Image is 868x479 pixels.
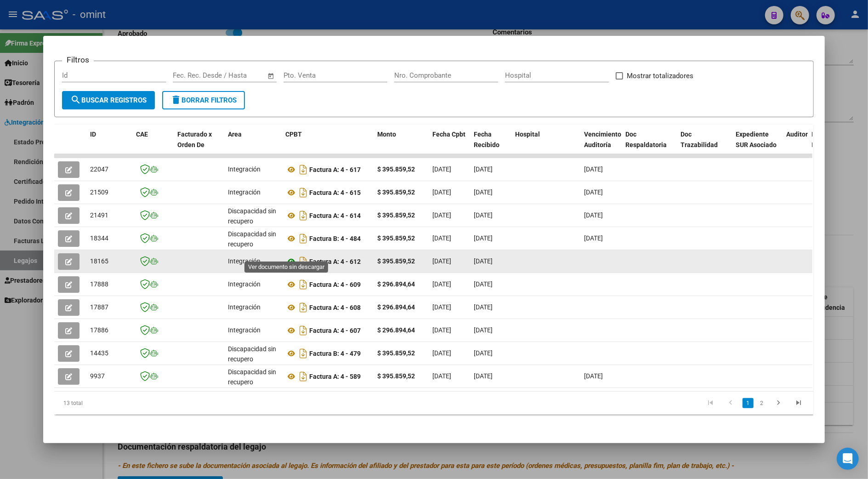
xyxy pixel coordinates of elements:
span: Discapacidad sin recupero [228,345,276,363]
div: Open Intercom Messenger [837,448,859,470]
span: [DATE] [474,188,493,196]
strong: Factura A: 4 - 612 [309,258,361,265]
span: 14435 [90,349,108,357]
li: page 1 [741,395,755,411]
i: Descargar documento [297,231,309,246]
button: Borrar Filtros [162,91,245,109]
span: 17886 [90,326,108,334]
mat-icon: search [70,94,81,105]
datatable-header-cell: Fecha Cpbt [429,125,470,165]
span: Mostrar totalizadores [627,70,693,81]
a: go to next page [770,398,788,408]
span: Expediente SUR Asociado [736,131,777,148]
span: Hospital [515,131,540,138]
span: [DATE] [474,234,493,242]
strong: Factura A: 4 - 589 [309,373,361,380]
i: Descargar documento [297,346,309,361]
span: Discapacidad sin recupero [228,230,276,248]
strong: $ 395.859,52 [377,211,415,219]
span: [DATE] [474,349,493,357]
span: Discapacidad sin recupero [228,207,276,225]
i: Descargar documento [297,277,309,292]
span: Discapacidad sin recupero [228,368,276,386]
span: [DATE] [432,326,451,334]
datatable-header-cell: Monto [374,125,429,165]
strong: $ 395.859,52 [377,257,415,265]
span: [DATE] [432,372,451,380]
span: [DATE] [432,211,451,219]
mat-icon: delete [170,94,182,105]
datatable-header-cell: Area [224,125,282,165]
datatable-header-cell: Doc Trazabilidad [677,125,732,165]
strong: Factura A: 4 - 614 [309,212,361,219]
li: page 2 [755,395,769,411]
datatable-header-cell: Fecha Recibido [470,125,511,165]
a: 1 [743,398,754,408]
datatable-header-cell: Auditoria [783,125,808,165]
strong: Factura A: 4 - 608 [309,304,361,311]
span: [DATE] [432,257,451,265]
i: Descargar documento [297,369,309,384]
a: go to last page [790,398,808,408]
span: [DATE] [432,188,451,196]
strong: $ 395.859,52 [377,372,415,380]
span: [DATE] [474,326,493,334]
span: [DATE] [584,165,603,173]
span: 22047 [90,165,108,173]
span: [DATE] [432,280,451,288]
i: Descargar documento [297,162,309,177]
a: go to first page [702,398,720,408]
span: [DATE] [432,303,451,311]
strong: Factura A: 4 - 609 [309,281,361,288]
span: Integración [228,165,261,173]
span: 18165 [90,257,108,265]
span: Area [228,131,242,138]
datatable-header-cell: CPBT [282,125,374,165]
span: [DATE] [432,349,451,357]
span: Vencimiento Auditoría [584,131,621,148]
datatable-header-cell: Hospital [511,125,580,165]
span: 21491 [90,211,108,219]
strong: Factura B: 4 - 484 [309,235,361,242]
span: Monto [377,131,396,138]
span: [DATE] [432,165,451,173]
span: 21509 [90,188,108,196]
span: [DATE] [474,280,493,288]
strong: $ 395.859,52 [377,188,415,196]
datatable-header-cell: Vencimiento Auditoría [580,125,622,165]
datatable-header-cell: Doc Respaldatoria [622,125,677,165]
datatable-header-cell: ID [86,125,132,165]
input: Fecha fin [218,71,263,80]
i: Descargar documento [297,208,309,223]
span: [DATE] [474,257,493,265]
a: 2 [756,398,767,408]
span: [DATE] [584,188,603,196]
strong: $ 296.894,64 [377,303,415,311]
datatable-header-cell: Facturado x Orden De [174,125,224,165]
span: 18344 [90,234,108,242]
strong: $ 395.859,52 [377,349,415,357]
strong: $ 296.894,64 [377,280,415,288]
button: Open calendar [266,71,276,81]
i: Descargar documento [297,185,309,200]
span: Buscar Registros [70,96,147,104]
strong: $ 296.894,64 [377,326,415,334]
strong: $ 395.859,52 [377,234,415,242]
strong: Factura B: 4 - 479 [309,350,361,357]
span: Integración [228,257,261,265]
span: Facturado x Orden De [177,131,212,148]
span: Borrar Filtros [170,96,237,104]
span: [DATE] [474,165,493,173]
span: Integración [228,280,261,288]
button: Buscar Registros [62,91,155,109]
span: CPBT [285,131,302,138]
span: CAE [136,131,148,138]
span: Fecha Cpbt [432,131,465,138]
span: Doc Trazabilidad [681,131,718,148]
span: Integración [228,303,261,311]
span: ID [90,131,96,138]
datatable-header-cell: CAE [132,125,174,165]
span: 9937 [90,372,105,380]
span: Auditoria [786,131,813,138]
i: Descargar documento [297,254,309,269]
